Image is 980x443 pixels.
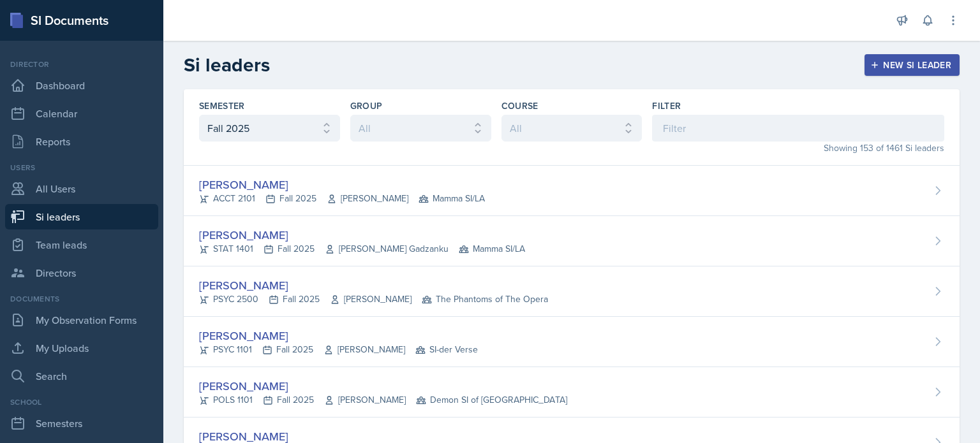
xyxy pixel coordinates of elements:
[5,73,158,98] a: Dashboard
[5,335,158,361] a: My Uploads
[873,60,951,70] div: New Si leader
[199,99,245,112] label: Semester
[5,59,158,70] div: Director
[5,307,158,333] a: My Observation Forms
[5,410,158,436] a: Semesters
[350,99,383,112] label: Group
[415,343,478,356] span: SI-der Verse
[327,192,408,205] span: [PERSON_NAME]
[5,162,158,173] div: Users
[184,317,960,367] a: [PERSON_NAME] PSYC 1101Fall 2025[PERSON_NAME] SI-der Verse
[5,232,158,258] a: Team leads
[325,242,449,256] span: [PERSON_NAME] Gadzanku
[5,396,158,408] div: School
[5,129,158,154] a: Reports
[184,367,960,418] a: [PERSON_NAME] POLS 1101Fall 2025[PERSON_NAME] Demon SI of [GEOGRAPHIC_DATA]
[184,166,960,216] a: [PERSON_NAME] ACCT 2101Fall 2025[PERSON_NAME] Mamma SI/LA
[652,115,944,142] input: Filter
[5,260,158,286] a: Directors
[416,393,567,407] span: Demon SI of [GEOGRAPHIC_DATA]
[184,266,960,317] a: [PERSON_NAME] PSYC 2500Fall 2025[PERSON_NAME] The Phantoms of The Opera
[199,327,478,344] div: [PERSON_NAME]
[199,192,485,205] div: ACCT 2101 Fall 2025
[199,293,548,306] div: PSYC 2500 Fall 2025
[419,192,485,205] span: Mamma SI/LA
[324,393,406,407] span: [PERSON_NAME]
[199,277,548,294] div: [PERSON_NAME]
[199,176,485,193] div: [PERSON_NAME]
[5,293,158,305] div: Documents
[652,142,944,155] div: Showing 153 of 1461 Si leaders
[330,293,412,306] span: [PERSON_NAME]
[5,363,158,389] a: Search
[199,226,525,243] div: [PERSON_NAME]
[199,343,478,356] div: PSYC 1101 Fall 2025
[865,54,960,76] button: New Si leader
[459,242,525,256] span: Mamma SI/LA
[5,176,158,201] a: All Users
[184,54,270,76] h2: Si leaders
[501,99,538,112] label: Course
[323,343,405,356] span: [PERSON_NAME]
[652,99,681,112] label: Filter
[422,293,548,306] span: The Phantoms of The Opera
[199,393,567,407] div: POLS 1101 Fall 2025
[5,101,158,126] a: Calendar
[184,216,960,266] a: [PERSON_NAME] STAT 1401Fall 2025[PERSON_NAME] Gadzanku Mamma SI/LA
[199,377,567,395] div: [PERSON_NAME]
[199,242,525,256] div: STAT 1401 Fall 2025
[5,204,158,229] a: Si leaders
